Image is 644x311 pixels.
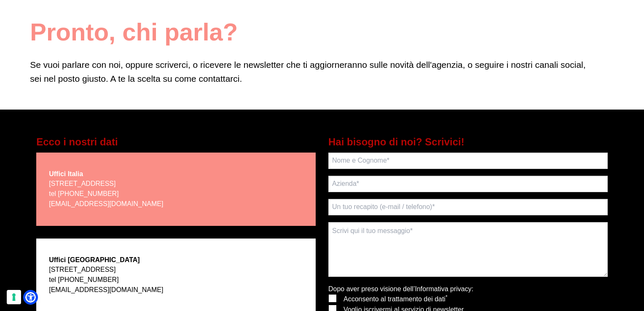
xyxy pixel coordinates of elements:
h5: Ecco i nostri dati [36,135,316,149]
h1: Pronto, chi parla? [30,17,614,48]
h5: Hai bisogno di noi? Scrivici! [328,135,608,149]
a: Open Accessibility Menu [25,292,36,303]
p: [STREET_ADDRESS] tel [PHONE_NUMBER] [49,265,163,295]
a: [EMAIL_ADDRESS][DOMAIN_NAME] [49,200,163,207]
p: [STREET_ADDRESS] tel [PHONE_NUMBER] [49,179,163,209]
a: [EMAIL_ADDRESS][DOMAIN_NAME] [49,286,163,293]
span: Acconsento al trattamento dei dati [343,295,448,303]
p: Dopo aver preso visione dell’ : [328,284,473,295]
p: Se vuoi parlare con noi, oppure scriverci, o ricevere le newsletter che ti aggiorneranno sulle no... [30,58,614,86]
input: Nome e Cognome* [328,153,608,169]
strong: Uffici [GEOGRAPHIC_DATA] [49,256,140,263]
strong: Uffici Italia [49,170,83,177]
button: Le tue preferenze relative al consenso per le tecnologie di tracciamento [7,290,21,304]
a: Informativa privacy [415,285,471,292]
input: Azienda* [328,176,608,192]
input: Un tuo recapito (e-mail / telefono)* [328,199,608,215]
